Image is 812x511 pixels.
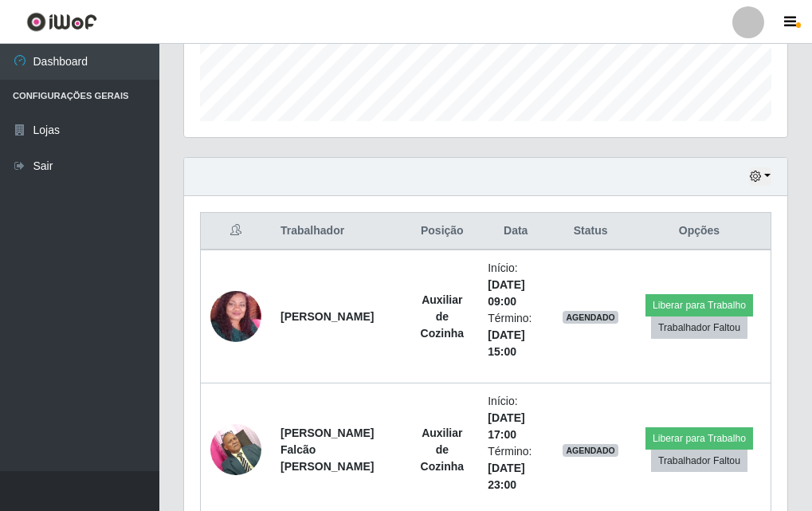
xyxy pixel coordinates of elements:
[488,393,543,443] li: Início:
[628,213,771,250] th: Opções
[478,213,553,250] th: Data
[421,293,464,340] strong: Auxiliar de Cozinha
[645,294,753,316] button: Liberar para Trabalho
[488,328,524,358] time: [DATE] 15:00
[563,311,618,324] span: AGENDADO
[406,213,478,250] th: Posição
[271,213,406,250] th: Trabalhador
[210,415,261,483] img: 1697117733428.jpeg
[421,426,464,473] strong: Auxiliar de Cozinha
[488,310,543,360] li: Término:
[563,444,618,457] span: AGENDADO
[488,260,543,310] li: Início:
[645,427,753,450] button: Liberar para Trabalho
[488,462,524,491] time: [DATE] 23:00
[280,310,374,323] strong: [PERSON_NAME]
[210,264,261,369] img: 1695958183677.jpeg
[488,443,543,493] li: Término:
[651,450,747,472] button: Trabalhador Faltou
[280,426,374,473] strong: [PERSON_NAME] Falcão [PERSON_NAME]
[553,213,628,250] th: Status
[488,278,524,308] time: [DATE] 09:00
[26,12,97,32] img: CoreUI Logo
[651,316,747,339] button: Trabalhador Faltou
[488,411,524,441] time: [DATE] 17:00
